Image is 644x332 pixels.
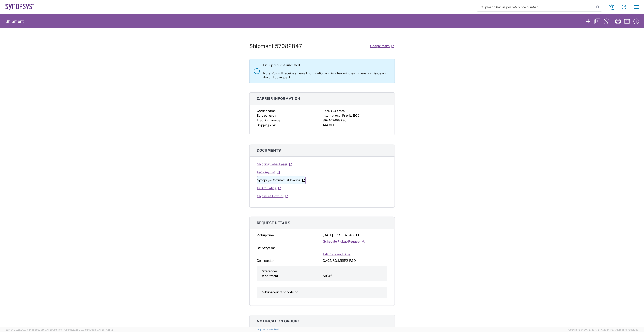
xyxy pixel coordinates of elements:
[257,192,289,200] a: Shipment Traveler
[257,114,276,117] span: Service level:
[257,176,306,184] a: Synopsys Commercial Invoice
[323,118,387,123] div: 394102498980
[323,238,366,246] a: Schedule Pickup Request
[5,328,62,331] span: Server: 2025.20.0-734e5bc92d9
[477,3,595,11] input: Shipment, tracking or reference number
[249,43,302,49] h1: Shipment 57082847
[257,96,301,101] span: Carrier information
[96,328,113,331] span: [DATE] 17:21:12
[257,246,276,250] span: Delivery time:
[569,328,639,332] span: Copyright © [DATE]-[DATE] Agistix Inc., All Rights Reserved
[257,118,282,122] span: Tracking number:
[257,160,293,168] a: Shipping Label Laser
[257,184,282,192] a: Bill Of Lading
[323,108,387,113] div: FedEx Express
[257,168,280,176] a: Packing List
[370,42,395,50] a: Google Maps
[269,328,280,331] a: Feedback
[323,246,387,250] div: -
[261,269,278,273] span: References
[263,63,391,79] p: Pickup request submitted. Note: You will receive an email notification within a few minutes if th...
[257,148,281,153] span: Documents
[257,328,269,331] a: Support
[257,319,300,323] span: Notification group 1
[323,123,387,128] div: 144.81 USD
[323,274,383,278] div: 510461
[257,109,276,113] span: Carrier name:
[261,290,298,294] span: Pickup request scheduled
[257,259,274,262] span: Cost center
[323,250,351,258] a: Edit Date and Time
[257,123,277,127] span: Shipping cost
[5,19,24,24] h2: Shipment
[323,113,387,118] div: International Priority EOD
[257,233,275,237] span: Pickup time:
[323,233,387,238] div: [DATE] 17:22:00 - 19:00:00
[257,221,291,225] span: Request details
[64,328,113,331] span: Client: 2025.20.0-e640dba
[261,274,321,278] div: Department
[323,258,387,263] div: CA02, SG, MSIP2, R&D
[44,328,62,331] span: [DATE] 09:51:07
